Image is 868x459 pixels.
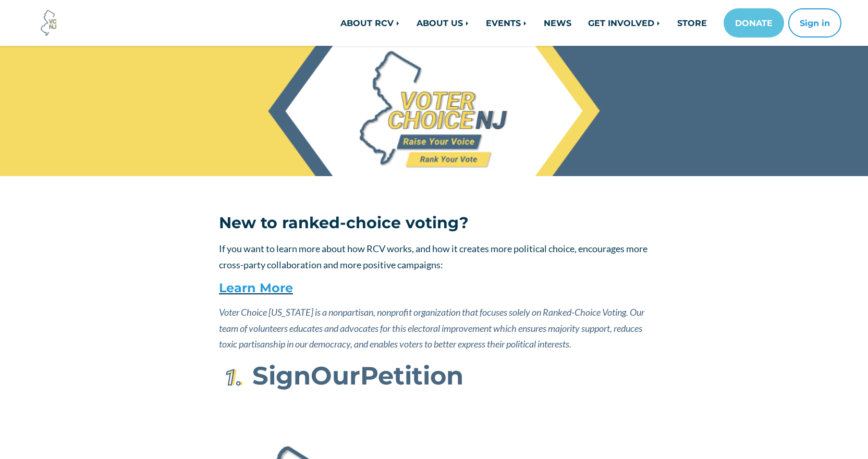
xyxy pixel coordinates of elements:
img: First [219,365,245,391]
a: GET INVOLVED [580,13,669,33]
img: Voter Choice NJ [35,9,63,37]
a: STORE [669,13,715,33]
a: DONATE [724,8,784,38]
strong: Sign Petition [252,360,463,391]
a: ABOUT US [408,13,478,33]
button: Sign in or sign up [788,8,841,38]
a: NEWS [535,13,580,33]
a: ABOUT RCV [332,13,408,33]
span: Our [311,360,360,391]
p: If you want to learn more about how RCV works, and how it creates more political choice, encourag... [219,241,649,272]
a: Learn More [219,280,293,295]
h3: New to ranked-choice voting? [219,214,649,232]
nav: Main navigation [211,8,841,38]
a: EVENTS [478,13,535,33]
em: Voter Choice [US_STATE] is a nonpartisan, nonprofit organization that focuses solely on Ranked-Ch... [219,306,644,350]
